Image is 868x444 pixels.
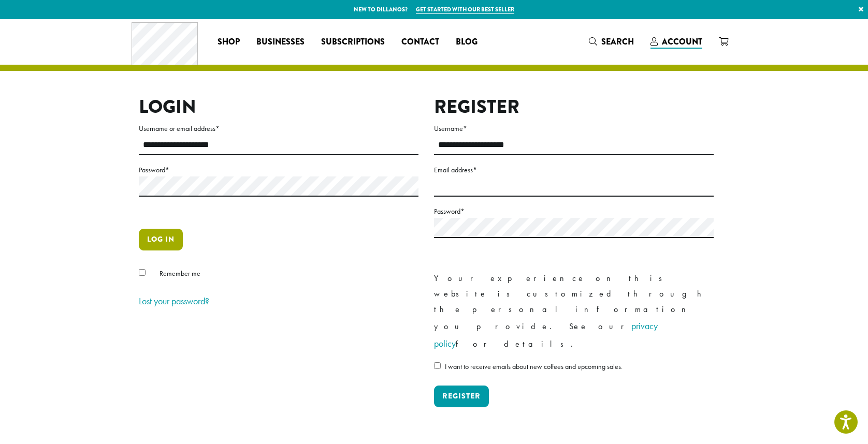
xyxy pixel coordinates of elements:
[434,164,714,176] label: Email address
[434,271,714,352] p: Your experience on this website is customized through the personal information you provide. See o...
[139,295,209,307] a: Lost your password?
[139,164,418,176] label: Password
[416,5,514,14] a: Get started with our best seller
[434,320,658,349] a: privacy policy
[456,36,478,49] span: Blog
[581,33,642,50] a: Search
[139,122,418,135] label: Username or email address
[662,36,702,48] span: Account
[434,122,714,135] label: Username
[321,36,385,49] span: Subscriptions
[139,96,418,118] h2: Login
[434,96,714,118] h2: Register
[445,362,623,371] span: I want to receive emails about new coffees and upcoming sales.
[601,36,634,48] span: Search
[218,36,240,49] span: Shop
[434,386,489,407] button: Register
[139,229,183,250] button: Log in
[209,34,248,50] a: Shop
[434,362,441,369] input: I want to receive emails about new coffees and upcoming sales.
[256,36,305,49] span: Businesses
[401,36,439,49] span: Contact
[160,269,200,278] span: Remember me
[434,205,714,218] label: Password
